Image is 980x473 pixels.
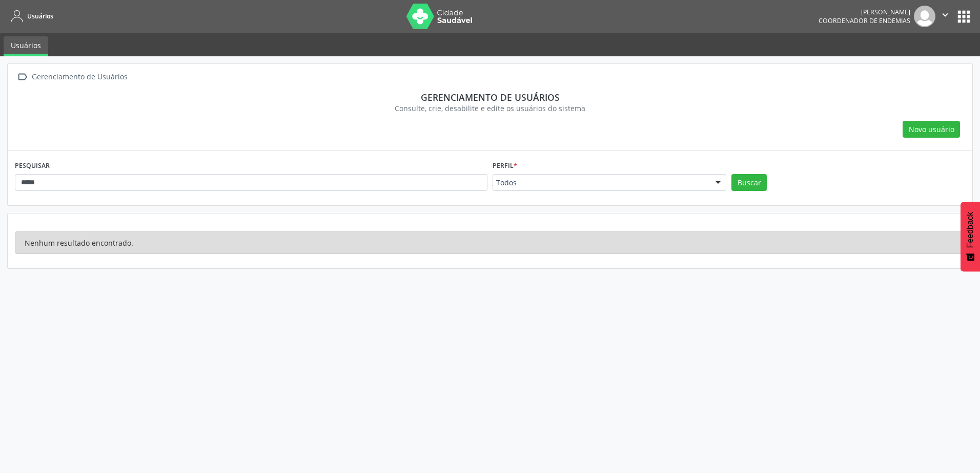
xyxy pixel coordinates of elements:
button: Buscar [731,174,767,191]
a: Usuários [7,8,53,25]
span: Coordenador de Endemias [819,16,910,25]
div: Gerenciamento de usuários [22,92,958,103]
i:  [15,70,30,84]
span: Novo usuário [909,124,954,135]
div: [PERSON_NAME] [819,8,910,16]
div: Nenhum resultado encontrado. [15,231,965,254]
label: Perfil [493,158,517,174]
span: Feedback [966,212,975,248]
button: Novo usuário [903,121,960,138]
i:  [940,9,951,20]
img: img [914,6,935,27]
button: Feedback - Mostrar pesquisa [961,202,980,271]
span: Todos [496,178,705,188]
button:  [935,6,955,27]
label: PESQUISAR [15,158,50,174]
button: apps [955,8,973,26]
a: Usuários [4,36,48,56]
div: Gerenciamento de Usuários [30,70,129,84]
div: Consulte, crie, desabilite e edite os usuários do sistema [22,103,958,114]
a:  Gerenciamento de Usuários [15,70,129,84]
span: Usuários [27,12,53,20]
